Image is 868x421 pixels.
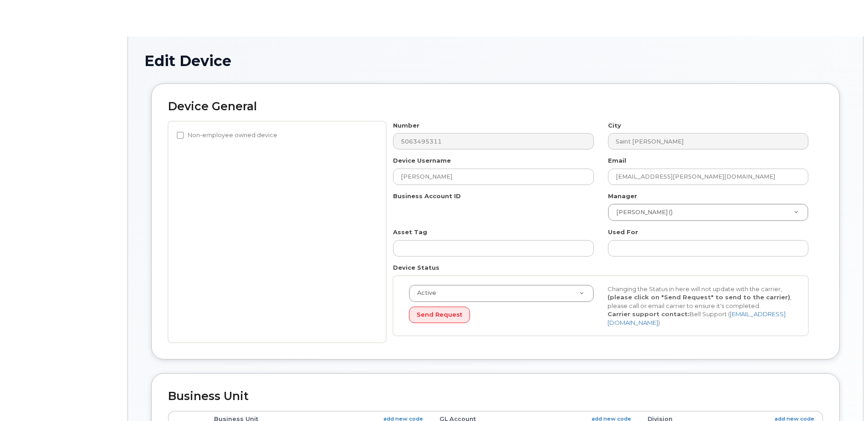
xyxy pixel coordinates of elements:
[409,307,470,323] button: Send Request
[168,390,823,403] h2: Business Unit
[393,263,439,272] label: Device Status
[177,132,184,139] input: Non-employee owned device
[608,293,790,301] strong: (please click on "Send Request" to send to the carrier)
[393,121,419,130] label: Number
[601,285,799,327] div: Changing the Status in here will not update with the carrier, , please call or email carrier to e...
[608,204,808,221] a: [PERSON_NAME] ()
[393,156,451,165] label: Device Username
[409,285,593,302] a: Active
[412,289,436,297] span: Active
[608,121,621,130] label: City
[168,100,823,113] h2: Device General
[608,192,637,200] label: Manager
[608,310,786,326] a: [EMAIL_ADDRESS][DOMAIN_NAME]
[393,192,461,200] label: Business Account ID
[608,310,689,318] strong: Carrier support contact:
[611,208,673,216] span: [PERSON_NAME] ()
[393,228,427,236] label: Asset Tag
[144,53,847,69] h1: Edit Device
[177,130,277,141] label: Non-employee owned device
[608,228,638,236] label: Used For
[608,156,626,165] label: Email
